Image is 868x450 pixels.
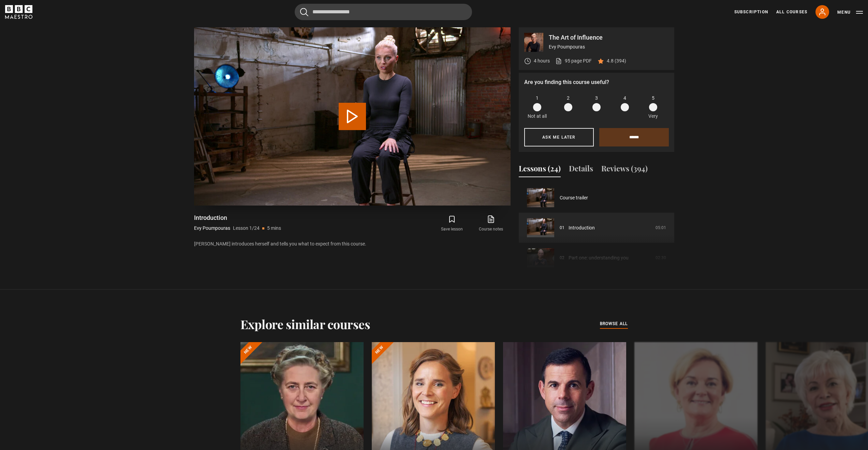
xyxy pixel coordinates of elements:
[569,163,593,177] button: Details
[837,9,863,16] button: Toggle navigation
[194,27,511,206] video-js: Video Player
[623,95,626,102] span: 4
[534,57,550,65] p: 4 hours
[528,113,547,120] p: Not at all
[549,34,669,41] p: The Art of Influence
[549,43,669,51] p: Evy Poumpouras
[524,128,594,146] button: Ask me later
[607,57,626,65] p: 4.8 (394)
[601,163,648,177] button: Reviews (394)
[339,103,366,130] button: Play Lesson Introduction
[560,194,588,201] a: Course trailer
[519,163,561,177] button: Lessons (24)
[471,214,510,234] a: Course notes
[432,214,471,234] button: Save lesson
[295,4,472,20] input: Search
[734,9,768,15] a: Subscription
[267,225,281,232] p: 5 mins
[240,317,370,331] h2: Explore similar courses
[194,225,230,232] p: Evy Poumpouras
[652,95,654,102] span: 5
[300,8,308,16] button: Submit the search query
[524,78,669,86] p: Are you finding this course useful?
[5,5,32,19] svg: BBC Maestro
[567,95,570,102] span: 2
[233,225,260,232] p: Lesson 1/24
[776,9,807,15] a: All Courses
[555,57,592,65] a: 95 page PDF
[600,320,628,328] a: browse all
[595,95,598,102] span: 3
[569,224,595,231] a: Introduction
[194,214,281,222] h1: Introduction
[536,95,539,102] span: 1
[647,113,660,120] p: Very
[194,240,511,248] p: [PERSON_NAME] introduces herself and tells you what to expect from this course.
